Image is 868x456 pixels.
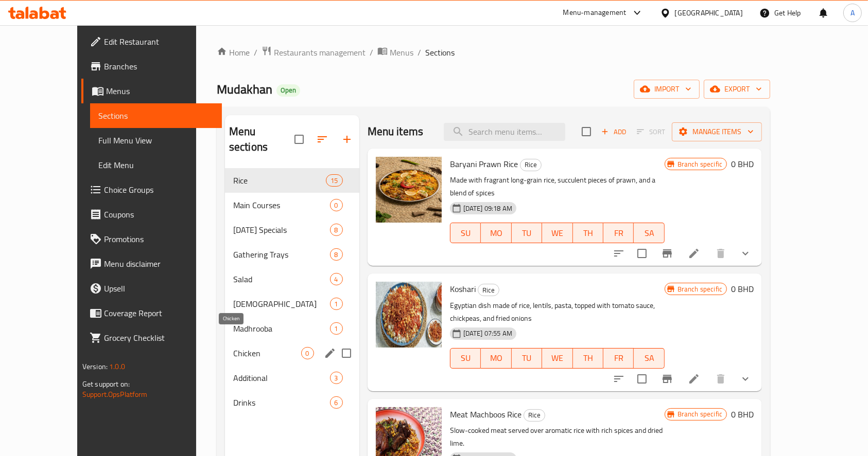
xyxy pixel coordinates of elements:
[606,367,631,391] button: sort-choices
[516,226,538,241] span: TU
[597,124,630,140] span: Add item
[233,396,330,409] div: Drinks
[104,258,214,270] span: Menu disclaimer
[542,223,572,243] button: WE
[459,329,516,338] span: [DATE] 07:55 AM
[546,226,568,241] span: WE
[542,348,572,369] button: WE
[225,242,359,267] div: Gathering Trays8
[573,348,603,369] button: TH
[276,84,300,97] div: Open
[225,168,359,193] div: Rice15
[450,281,476,297] span: Koshari
[331,275,342,284] span: 4
[481,348,511,369] button: MO
[603,348,634,369] button: FR
[450,424,665,450] p: Slow-cooked meat served over aromatic rice with rich spices and dried lime.
[331,299,342,309] span: 1
[642,83,691,96] span: import
[233,322,330,335] span: Madhrooba
[607,226,630,241] span: FR
[225,217,359,242] div: [DATE] Specials8
[606,241,631,266] button: sort-choices
[634,80,700,99] button: import
[330,273,343,285] div: items
[673,159,726,169] span: Branch specific
[109,360,125,373] span: 1.0.0
[634,348,664,369] button: SA
[450,348,481,369] button: SU
[634,223,664,243] button: SA
[444,123,565,141] input: search
[478,284,499,296] span: Rice
[301,347,314,359] div: items
[104,60,214,72] span: Branches
[524,409,545,421] span: Rice
[455,351,477,366] span: SU
[368,124,424,139] h2: Menu items
[577,226,599,241] span: TH
[733,241,758,266] button: show more
[655,367,680,391] button: Branch-specific-item
[731,407,754,422] h6: 0 BHD
[376,157,442,223] img: Baryani Prawn Rice
[672,122,762,141] button: Manage items
[481,223,511,243] button: MO
[377,46,413,59] a: Menus
[655,241,680,266] button: Branch-specific-item
[81,251,222,276] a: Menu disclaimer
[233,347,301,359] span: Chicken
[376,282,442,348] img: Koshari
[733,367,758,391] button: show more
[331,250,342,260] span: 8
[631,243,653,264] span: Select to update
[576,121,597,142] span: Select section
[330,199,343,211] div: items
[704,80,770,99] button: export
[233,273,330,285] span: Salad
[673,409,726,419] span: Branch specific
[81,29,222,54] a: Edit Restaurant
[90,103,222,128] a: Sections
[330,396,343,409] div: items
[335,127,359,152] button: Add section
[524,409,545,422] div: Rice
[330,298,343,310] div: items
[225,341,359,366] div: Chicken0edit
[516,351,538,366] span: TU
[81,177,222,202] a: Choice Groups
[607,351,630,366] span: FR
[233,372,330,384] div: Additional
[90,128,222,153] a: Full Menu View
[425,46,455,59] span: Sections
[81,325,222,350] a: Grocery Checklist
[577,351,599,366] span: TH
[331,200,342,210] span: 0
[217,46,250,59] a: Home
[82,360,108,373] span: Version:
[331,225,342,235] span: 8
[104,332,214,344] span: Grocery Checklist
[450,407,522,422] span: Meat Machboos Rice
[310,127,335,152] span: Sort sections
[638,351,660,366] span: SA
[233,298,330,310] div: Harees
[233,174,326,187] span: Rice
[485,351,507,366] span: MO
[98,134,214,147] span: Full Menu View
[233,298,330,310] span: [DEMOGRAPHIC_DATA]
[233,199,330,211] span: Main Courses
[597,124,630,140] button: Add
[600,126,628,138] span: Add
[274,46,366,59] span: Restaurants management
[225,390,359,415] div: Drinks6
[485,226,507,241] span: MO
[225,164,359,419] nav: Menu sections
[631,368,653,390] span: Select to update
[326,174,342,187] div: items
[450,174,665,199] p: Made with fragrant long-grain rice, succulent pieces of prawn, and a blend of spices
[81,54,222,79] a: Branches
[233,224,330,236] span: [DATE] Specials
[225,366,359,390] div: Additional3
